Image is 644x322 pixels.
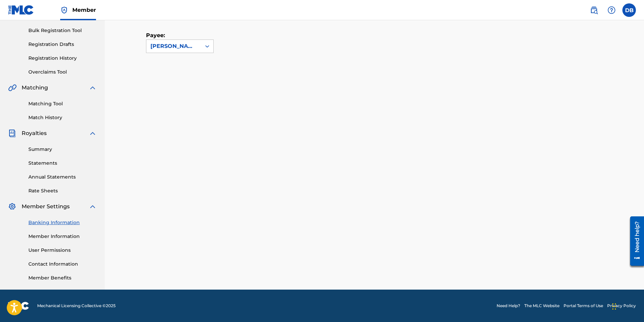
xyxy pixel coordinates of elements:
[587,3,601,17] a: Public Search
[60,6,68,14] img: Top Rightsholder
[28,114,97,121] a: Match History
[610,290,644,322] iframe: Chat Widget
[28,55,97,62] a: Registration History
[22,129,47,137] span: Royalties
[607,303,636,309] a: Privacy Policy
[72,6,96,14] span: Member
[28,274,97,281] a: Member Benefits
[28,233,97,240] a: Member Information
[146,31,180,39] label: Payee:
[28,219,97,226] a: Banking Information
[89,84,97,92] img: expand
[28,173,97,181] a: Annual Statements
[28,146,97,153] a: Summary
[146,75,587,242] iframe: Tipalti Iframe
[37,303,116,309] span: Mechanical Licensing Collective © 2025
[8,5,34,15] img: MLC Logo
[8,129,16,137] img: Royalties
[605,3,618,17] div: Help
[8,203,16,211] img: Member Settings
[590,6,598,14] img: search
[497,303,520,309] a: Need Help?
[22,203,70,211] span: Member Settings
[28,187,97,194] a: Rate Sheets
[28,100,97,107] a: Matching Tool
[28,160,97,167] a: Statements
[564,303,603,309] a: Portal Terms of Use
[28,69,97,76] a: Overclaims Tool
[524,303,559,309] a: The MLC Website
[22,84,48,92] span: Matching
[28,27,97,34] a: Bulk Registration Tool
[150,42,197,50] div: [PERSON_NAME]
[28,261,97,268] a: Contact Information
[625,214,644,268] iframe: Resource Center
[28,247,97,254] a: User Permissions
[89,203,97,211] img: expand
[622,3,636,17] div: User Menu
[89,129,97,137] img: expand
[8,302,29,310] img: logo
[612,296,616,317] div: Drag
[28,41,97,48] a: Registration Drafts
[607,6,616,14] img: help
[8,84,17,92] img: Matching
